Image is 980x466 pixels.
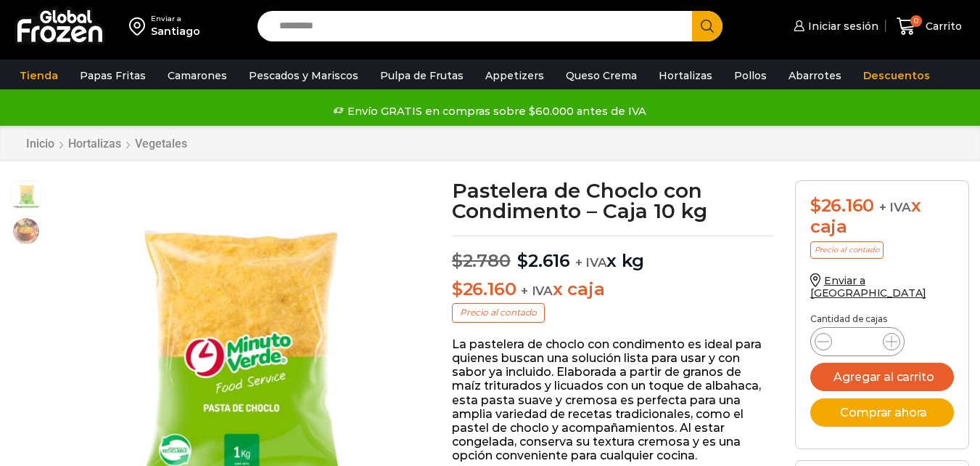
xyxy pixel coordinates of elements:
a: Tienda [12,62,65,89]
div: Santiago [151,24,200,39]
span: + IVA [521,284,553,298]
span: $ [452,250,463,271]
a: Appetizers [478,62,551,89]
h1: Pastelera de Choclo con Condimento – Caja 10 kg [452,180,773,221]
span: Carrito [922,19,962,33]
button: Agregar al carrito [810,363,954,391]
a: Papas Fritas [73,62,153,89]
span: pastel-de-choclo [12,217,41,246]
a: Pollos [727,62,774,89]
a: Hortalizas [651,62,720,89]
a: Abarrotes [781,62,849,89]
p: Precio al contado [452,303,545,322]
a: Hortalizas [67,137,122,150]
span: + IVA [879,200,911,214]
a: Pescados y Mariscos [242,62,366,89]
p: Precio al contado [810,241,884,259]
span: $ [517,250,528,271]
bdi: 2.616 [517,250,570,271]
a: Queso Crema [559,62,644,89]
p: x caja [452,279,773,300]
a: Vegetales [134,137,188,150]
p: Cantidad de cajas [810,314,954,324]
span: $ [452,278,463,300]
span: $ [810,195,821,216]
a: Iniciar sesión [790,12,878,41]
a: 0 Carrito [893,9,965,44]
button: Comprar ahora [810,398,954,427]
button: Search button [692,11,722,41]
bdi: 26.160 [452,278,516,300]
span: 0 [910,15,922,27]
span: + IVA [575,255,607,270]
p: x kg [452,236,773,272]
a: Descuentos [856,62,937,89]
img: address-field-icon.svg [129,14,151,39]
bdi: 2.780 [452,250,511,271]
bdi: 26.160 [810,195,874,216]
span: Iniciar sesión [804,19,878,33]
p: La pastelera de choclo con condimento es ideal para quienes buscan una solución lista para usar y... [452,337,773,463]
span: pastelera de choclo [12,181,41,210]
a: Camarones [160,62,234,89]
a: Enviar a [GEOGRAPHIC_DATA] [810,274,926,300]
nav: Breadcrumb [25,137,188,150]
a: Pulpa de Frutas [373,62,471,89]
div: x caja [810,196,954,238]
input: Product quantity [844,332,871,352]
a: Inicio [25,137,55,150]
div: Enviar a [151,14,200,24]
